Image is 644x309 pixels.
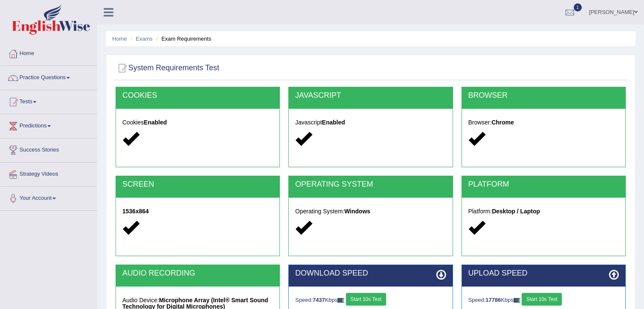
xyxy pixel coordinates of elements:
a: Strategy Videos [0,163,97,184]
strong: Chrome [492,119,514,126]
a: Success Stories [0,138,97,160]
h5: Operating System: [295,208,446,215]
a: Home [112,36,127,42]
strong: 7437 [313,297,325,303]
h2: JAVASCRIPT [295,91,446,100]
div: Speed: Kbps [295,293,446,308]
a: Your Account [0,187,97,208]
a: Predictions [0,114,97,135]
h2: UPLOAD SPEED [468,269,619,278]
a: Tests [0,90,97,111]
h5: Javascript [295,119,446,126]
strong: Enabled [322,119,345,126]
strong: Windows [344,208,370,215]
span: 1 [574,3,582,11]
a: Exams [136,36,153,42]
h2: OPERATING SYSTEM [295,180,446,189]
strong: Enabled [144,119,167,126]
strong: 17786 [486,297,501,303]
h2: PLATFORM [468,180,619,189]
li: Exam Requirements [154,35,211,43]
img: ajax-loader-fb-connection.gif [514,298,520,303]
div: Speed: Kbps [468,293,619,308]
a: Home [0,42,97,63]
strong: 1536x864 [122,208,149,215]
h5: Browser: [468,119,619,126]
img: ajax-loader-fb-connection.gif [337,298,344,303]
h2: System Requirements Test [116,62,219,74]
a: Practice Questions [0,66,97,87]
button: Start 10s Test [346,293,386,306]
strong: Desktop / Laptop [492,208,540,215]
h2: BROWSER [468,91,619,100]
h2: COOKIES [122,91,273,100]
h2: AUDIO RECORDING [122,269,273,278]
h2: DOWNLOAD SPEED [295,269,446,278]
button: Start 10s Test [522,293,562,306]
h2: SCREEN [122,180,273,189]
h5: Cookies [122,119,273,126]
h5: Platform: [468,208,619,215]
